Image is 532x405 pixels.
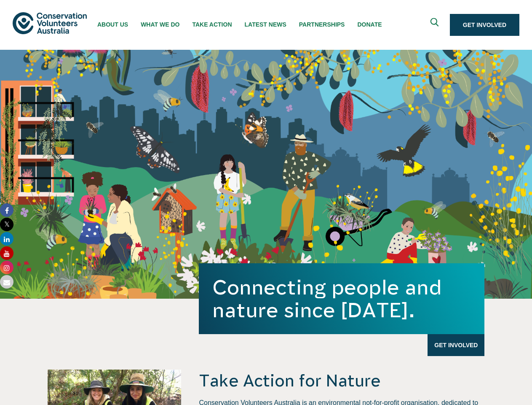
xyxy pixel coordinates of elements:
[357,21,382,28] span: Donate
[97,21,128,28] span: About Us
[450,14,519,36] a: Get Involved
[430,18,441,32] span: Expand search box
[141,21,179,28] span: What We Do
[428,334,484,356] a: Get Involved
[212,276,471,321] h1: Connecting people and nature since [DATE].
[199,370,484,391] h4: Take Action for Nature
[192,21,232,28] span: Take Action
[245,21,286,28] span: Latest News
[13,12,87,34] img: logo.svg
[425,15,446,35] button: Expand search box Close search box
[299,21,345,28] span: Partnerships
